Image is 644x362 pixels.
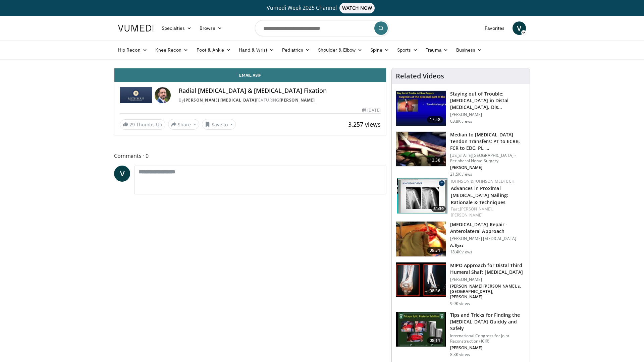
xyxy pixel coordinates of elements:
img: Q2xRg7exoPLTwO8X4xMDoxOjB1O8AjAz_1.150x105_q85_crop-smart_upscale.jpg [396,91,446,126]
p: 21.5K views [450,172,472,177]
a: 29 Thumbs Up [120,119,165,130]
a: Business [452,43,486,57]
a: Sports [393,43,422,57]
p: [PERSON_NAME] [450,345,526,351]
img: 304908_0001_1.png.150x105_q85_crop-smart_upscale.jpg [396,132,446,167]
h3: MIPO Approach for Distal Third Humeral Shaft [MEDICAL_DATA] [450,262,526,276]
img: 51c79e9b-08d2-4aa9-9189-000d819e3bdb.150x105_q85_crop-smart_upscale.jpg [397,178,447,214]
a: 17:58 Staying out of Trouble: [MEDICAL_DATA] in Distal [MEDICAL_DATA], Dis… [PERSON_NAME] 63.8K v... [396,90,526,126]
a: Johnson & Johnson MedTech [451,178,515,184]
p: [PERSON_NAME] [PERSON_NAME], s. [GEOGRAPHIC_DATA], [PERSON_NAME] [450,284,526,300]
h3: Median to [MEDICAL_DATA] Tendon Transfers: PT to ECRB, FCR to EDC, PL … [450,131,526,152]
a: Advances in Proximal [MEDICAL_DATA] Nailing: Rationale & Techniques [451,185,508,205]
span: 17:58 [427,116,443,123]
a: Vumedi Week 2025 ChannelWATCH NOW [119,3,525,13]
h4: Related Videos [396,72,444,80]
input: Search topics, interventions [255,20,389,36]
span: 08:36 [427,288,443,294]
img: VuMedi Logo [118,25,154,32]
a: 12:38 Median to [MEDICAL_DATA] Tendon Transfers: PT to ECRB, FCR to EDC, PL … [US_STATE][GEOGRAPH... [396,131,526,177]
a: 08:36 MIPO Approach for Distal Third Humeral Shaft [MEDICAL_DATA] [PERSON_NAME] [PERSON_NAME] [PE... [396,262,526,306]
h3: Staying out of Trouble: [MEDICAL_DATA] in Distal [MEDICAL_DATA], Dis… [450,90,526,111]
a: Email Asif [114,68,386,82]
h3: [MEDICAL_DATA] Repair - Anterolateral Approach [450,221,526,235]
p: A. Ilyas [450,243,526,248]
img: 801ffded-a4ef-4fd9-8340-43f305896b75.150x105_q85_crop-smart_upscale.jpg [396,312,446,347]
span: 08:11 [427,337,443,344]
a: 09:31 [MEDICAL_DATA] Repair - Anterolateral Approach [PERSON_NAME] [MEDICAL_DATA] A. Ilyas 18.4K ... [396,221,526,257]
h4: Radial [MEDICAL_DATA] & [MEDICAL_DATA] Fixation [179,87,381,95]
img: d4887ced-d35b-41c5-9c01-de8d228990de.150x105_q85_crop-smart_upscale.jpg [396,262,446,297]
button: Save to [202,119,236,130]
a: Pediatrics [278,43,314,57]
div: Feat. [451,206,524,218]
span: 3,257 views [348,120,381,128]
a: Hip Recon [114,43,151,57]
div: By FEATURING [179,97,381,103]
a: V [114,166,130,182]
p: [PERSON_NAME] [450,165,526,170]
a: Favorites [481,21,508,35]
a: [PERSON_NAME] [MEDICAL_DATA] [184,97,256,103]
p: [PERSON_NAME] [MEDICAL_DATA] [450,236,526,241]
p: 63.8K views [450,119,472,124]
a: V [513,21,526,35]
a: Trauma [422,43,452,57]
img: Rothman Hand Surgery [120,87,152,103]
a: Knee Recon [151,43,193,57]
a: Spine [366,43,393,57]
span: 09:31 [427,247,443,254]
video-js: Video Player [114,68,386,68]
a: [PERSON_NAME] [279,97,315,103]
p: 8.3K views [450,352,470,357]
span: 51:39 [431,206,446,212]
img: fd3b349a-9860-460e-a03a-0db36c4d1252.150x105_q85_crop-smart_upscale.jpg [396,222,446,256]
button: Share [168,119,199,130]
p: [PERSON_NAME] [450,277,526,282]
a: Shoulder & Elbow [314,43,366,57]
a: 08:11 Tips and Tricks for Finding the [MEDICAL_DATA] Quickly and Safely International Congress fo... [396,312,526,357]
a: Foot & Ankle [193,43,235,57]
a: 51:39 [397,178,447,214]
a: Hand & Wrist [235,43,278,57]
a: Specialties [158,21,196,35]
p: 9.9K views [450,301,470,306]
p: [PERSON_NAME] [450,112,526,117]
span: Comments 0 [114,152,386,160]
img: Avatar [155,87,171,103]
p: [US_STATE][GEOGRAPHIC_DATA] - Peripheral Nerve Surgery [450,153,526,164]
a: [PERSON_NAME] [451,212,483,218]
h3: Tips and Tricks for Finding the [MEDICAL_DATA] Quickly and Safely [450,312,526,332]
p: International Congress for Joint Reconstruction (ICJR) [450,333,526,344]
p: 18.4K views [450,249,472,255]
span: 29 [129,121,135,128]
span: WATCH NOW [339,3,375,13]
span: 12:38 [427,157,443,164]
a: [PERSON_NAME], [460,206,493,212]
a: Browse [196,21,226,35]
div: [DATE] [362,107,380,113]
